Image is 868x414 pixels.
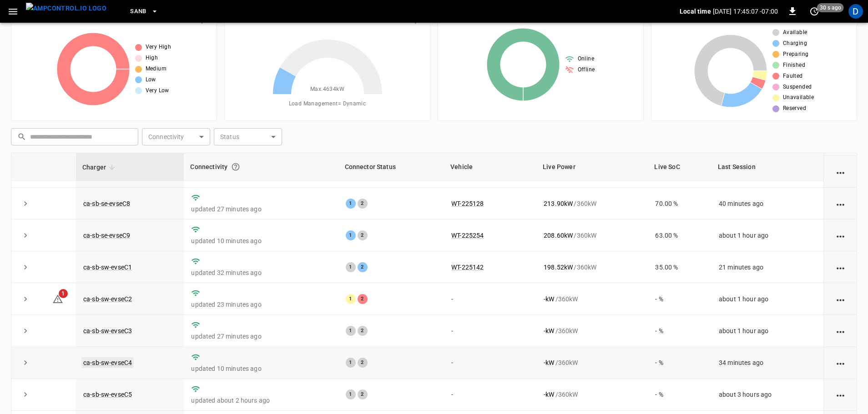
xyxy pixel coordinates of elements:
[648,251,711,283] td: 35.00 %
[52,295,63,302] a: 1
[146,54,158,63] span: High
[146,86,169,95] span: Very Low
[835,294,846,304] div: action cell options
[835,199,846,208] div: action cell options
[83,295,132,303] a: ca-sb-sw-evseC2
[83,391,132,398] a: ca-sb-sw-evseC5
[451,264,484,271] a: WT-225142
[146,43,172,52] span: Very High
[544,231,641,240] div: / 360 kW
[19,260,32,274] button: expand row
[817,3,844,12] span: 30 s ago
[783,50,809,59] span: Preparing
[191,205,331,214] p: updated 27 minutes ago
[544,390,554,399] p: - kW
[712,251,823,283] td: 21 minutes ago
[544,326,641,335] div: / 360 kW
[19,388,32,401] button: expand row
[227,159,244,175] button: Connection between the charger and our software.
[544,294,641,304] div: / 360 kW
[807,4,822,19] button: set refresh interval
[83,264,132,271] a: ca-sb-sw-evseC1
[126,3,162,20] button: SanB
[783,28,807,37] span: Available
[544,199,573,208] p: 213.90 kW
[544,390,641,399] div: / 360 kW
[544,199,641,208] div: / 360 kW
[191,396,331,405] p: updated about 2 hours ago
[536,153,648,181] th: Live Power
[544,326,554,335] p: - kW
[848,4,863,19] div: profile-icon
[783,83,812,92] span: Suspended
[544,231,573,240] p: 208.60 kW
[444,283,536,315] td: -
[783,72,803,81] span: Faulted
[783,39,807,48] span: Charging
[712,188,823,219] td: 40 minutes ago
[712,315,823,347] td: about 1 hour ago
[451,200,484,207] a: WT-225128
[19,197,32,210] button: expand row
[680,7,711,16] p: Local time
[544,358,641,367] div: / 360 kW
[130,6,146,17] span: SanB
[310,85,344,94] span: Max. 4634 kW
[712,219,823,251] td: about 1 hour ago
[544,358,554,367] p: - kW
[712,379,823,411] td: about 3 hours ago
[544,263,641,272] div: / 360 kW
[444,347,536,379] td: -
[783,93,814,102] span: Unavailable
[648,188,711,219] td: 70.00 %
[191,268,331,277] p: updated 32 minutes ago
[289,100,366,109] span: Load Management = Dynamic
[191,300,331,309] p: updated 23 minutes ago
[81,357,134,368] a: ca-sb-sw-evseC4
[451,232,484,239] a: WT-225254
[26,3,106,14] img: ampcontrol.io logo
[346,389,356,399] div: 1
[83,232,130,239] a: ca-sb-se-evseC9
[544,263,573,272] p: 198.52 kW
[712,347,823,379] td: 34 minutes ago
[146,75,156,85] span: Low
[59,289,68,298] span: 1
[648,379,711,411] td: - %
[83,200,130,207] a: ca-sb-se-evseC8
[444,379,536,411] td: -
[346,294,356,304] div: 1
[648,347,711,379] td: - %
[358,230,368,240] div: 2
[190,159,332,175] div: Connectivity
[191,236,331,245] p: updated 10 minutes ago
[835,358,846,367] div: action cell options
[358,389,368,399] div: 2
[648,153,711,181] th: Live SoC
[19,324,32,338] button: expand row
[358,262,368,272] div: 2
[648,315,711,347] td: - %
[783,104,806,113] span: Reserved
[346,262,356,272] div: 1
[712,153,823,181] th: Last Session
[648,219,711,251] td: 63.00 %
[191,364,331,373] p: updated 10 minutes ago
[648,283,711,315] td: - %
[358,199,368,209] div: 2
[835,326,846,335] div: action cell options
[444,315,536,347] td: -
[19,356,32,369] button: expand row
[544,294,554,304] p: - kW
[19,229,32,242] button: expand row
[358,358,368,368] div: 2
[82,162,118,173] span: Charger
[783,61,805,70] span: Finished
[346,230,356,240] div: 1
[19,292,32,306] button: expand row
[835,167,846,176] div: action cell options
[358,326,368,336] div: 2
[191,332,331,341] p: updated 27 minutes ago
[713,7,778,16] p: [DATE] 17:45:07 -07:00
[835,231,846,240] div: action cell options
